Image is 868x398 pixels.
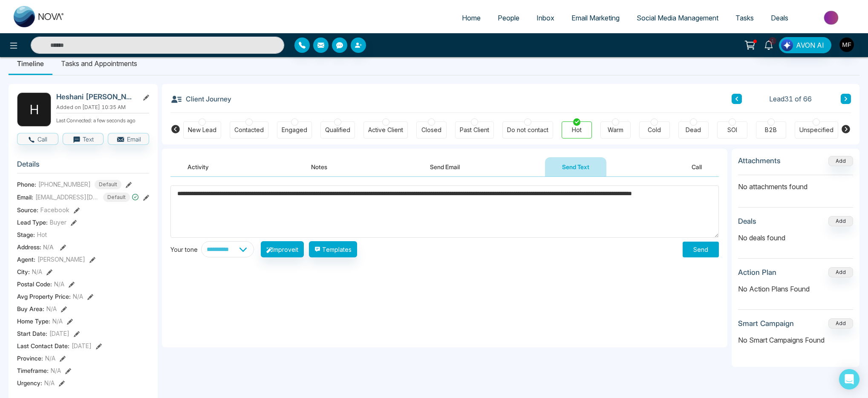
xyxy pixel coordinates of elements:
p: No Action Plans Found [738,284,853,294]
button: Activity [170,157,226,176]
span: Lead Type: [17,218,48,227]
div: Do not contact [507,126,548,134]
span: Start Date : [17,329,47,338]
span: Timeframe : [17,366,49,375]
p: No deals found [738,233,853,243]
h3: Smart Campaign [738,319,794,328]
span: Lead 31 of 66 [769,94,812,104]
a: Social Media Management [628,10,727,26]
button: Improveit [261,241,304,257]
div: B2B [765,126,777,134]
div: SOI [727,126,737,134]
span: N/A [52,317,63,326]
span: [PERSON_NAME] [37,255,85,264]
div: Your tone [170,245,201,254]
span: [DATE] [72,341,92,350]
span: Phone: [17,180,36,189]
span: Deals [771,14,788,22]
span: Source: [17,205,38,214]
span: AVON AI [796,40,824,50]
a: 1 [758,37,779,52]
img: User Avatar [839,37,854,52]
div: New Lead [188,126,216,134]
span: Tasks [735,14,754,22]
span: Stage: [17,230,35,239]
span: N/A [73,292,83,301]
div: Closed [421,126,441,134]
li: Tasks and Appointments [52,52,146,75]
span: N/A [46,304,57,313]
div: Active Client [368,126,403,134]
a: Inbox [528,10,563,26]
span: City : [17,267,30,276]
div: Warm [608,126,623,134]
span: [PHONE_NUMBER] [38,180,91,189]
button: Send [683,242,719,257]
span: Buy Area : [17,304,44,313]
div: Hot [572,126,582,134]
span: Province : [17,354,43,363]
a: People [489,10,528,26]
span: [DATE] [49,329,69,338]
span: N/A [45,354,55,363]
h3: Deals [738,217,756,225]
span: 1 [769,37,776,45]
span: Social Media Management [637,14,718,22]
span: Address: [17,242,54,251]
h3: Client Journey [170,92,231,105]
button: Add [828,318,853,329]
img: Lead Flow [781,39,793,51]
div: H [17,92,51,127]
div: Dead [686,126,701,134]
button: Notes [294,157,344,176]
button: Add [828,156,853,166]
div: Qualified [325,126,350,134]
div: Contacted [234,126,264,134]
img: Nova CRM Logo [14,6,65,27]
span: Avg Property Price : [17,292,71,301]
li: Timeline [9,52,52,75]
p: No attachments found [738,175,853,192]
span: Last Contact Date : [17,341,69,350]
span: Postal Code : [17,280,52,288]
div: Engaged [282,126,307,134]
span: [EMAIL_ADDRESS][DOMAIN_NAME] [35,193,99,202]
p: No Smart Campaigns Found [738,335,853,345]
span: N/A [43,243,54,251]
a: Home [453,10,489,26]
div: Cold [648,126,661,134]
a: Deals [762,10,797,26]
span: Add [828,157,853,164]
p: Last Connected: a few seconds ago [56,115,149,124]
span: Inbox [536,14,554,22]
span: N/A [51,366,61,375]
span: Home Type : [17,317,50,326]
button: AVON AI [779,37,831,53]
a: Email Marketing [563,10,628,26]
span: Agent: [17,255,35,264]
span: Default [95,180,121,189]
span: Home [462,14,481,22]
button: Send Email [413,157,477,176]
span: N/A [44,378,55,387]
button: Templates [309,241,357,257]
h2: Heshani [PERSON_NAME] [56,92,136,101]
span: Urgency : [17,378,42,387]
span: Buyer [50,218,66,227]
div: Unspecified [799,126,833,134]
button: Add [828,267,853,277]
span: Email Marketing [571,14,620,22]
button: Call [675,157,719,176]
div: Open Intercom Messenger [839,369,859,389]
button: Text [63,133,104,145]
span: Facebook [40,205,69,214]
img: Market-place.gif [801,8,863,27]
button: Add [828,216,853,226]
span: Default [103,193,130,202]
span: N/A [32,267,42,276]
h3: Details [17,160,149,173]
div: Past Client [460,126,489,134]
button: Send Text [545,157,606,176]
span: People [498,14,519,22]
span: N/A [54,280,64,288]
